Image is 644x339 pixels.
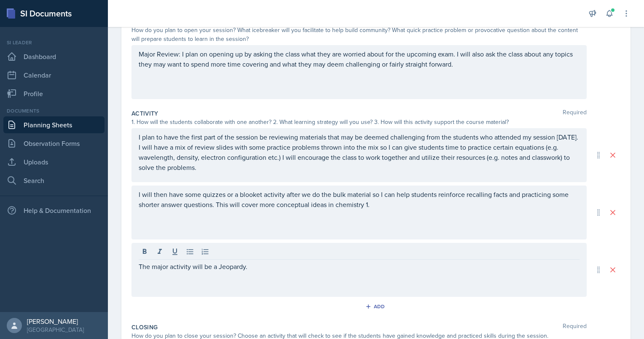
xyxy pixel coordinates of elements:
label: Closing [131,323,158,331]
p: I will then have some quizzes or a blooket activity after we do the bulk material so I can help s... [139,189,580,210]
div: How do you plan to open your session? What icebreaker will you facilitate to help build community... [131,26,587,43]
button: Add [362,300,390,313]
p: Major Review: I plan on opening up by asking the class what they are worried about for the upcomi... [139,49,580,69]
p: I plan to have the first part of the session be reviewing materials that may be deemed challengin... [139,132,580,172]
span: Required [563,323,587,331]
div: Add [367,303,385,310]
a: Dashboard [3,48,105,65]
a: Planning Sheets [3,116,105,133]
a: Observation Forms [3,135,105,152]
span: Required [563,109,587,118]
div: [GEOGRAPHIC_DATA] [27,326,84,334]
div: [PERSON_NAME] [27,317,84,326]
a: Uploads [3,153,105,170]
p: The major activity will be a Jeopardy. [139,261,580,272]
div: Si leader [3,39,105,46]
div: Help & Documentation [3,202,105,219]
div: 1. How will the students collaborate with one another? 2. What learning strategy will you use? 3.... [131,118,587,126]
a: Search [3,172,105,189]
a: Profile [3,85,105,102]
div: Documents [3,107,105,115]
label: Activity [131,109,158,118]
a: Calendar [3,67,105,83]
